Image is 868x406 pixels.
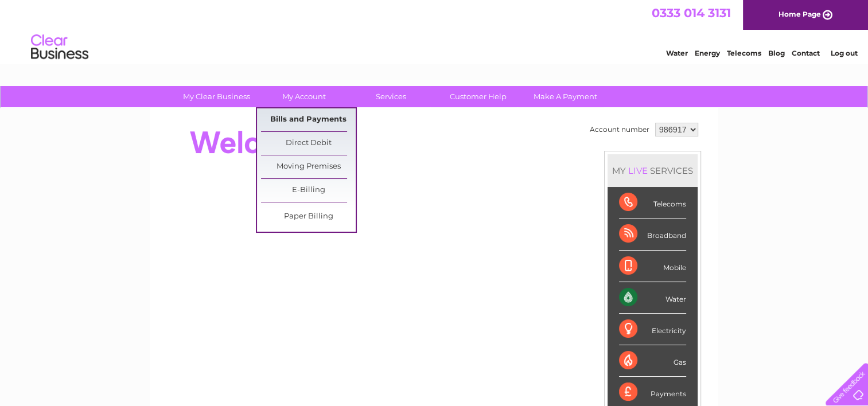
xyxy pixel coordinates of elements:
a: Energy [695,49,720,57]
div: Clear Business is a trading name of Verastar Limited (registered in [GEOGRAPHIC_DATA] No. 3667643... [164,6,706,56]
div: Water [619,282,686,314]
a: Blog [768,49,785,57]
a: Bills and Payments [261,108,356,131]
div: MY SERVICES [608,154,698,187]
td: Account number [587,120,652,139]
a: Paper Billing [261,205,356,228]
a: My Clear Business [169,86,264,107]
div: LIVE [626,165,650,176]
a: Moving Premises [261,155,356,178]
a: My Account [256,86,351,107]
a: Log out [830,49,857,57]
div: Electricity [619,314,686,345]
a: E-Billing [261,179,356,202]
a: Services [344,86,438,107]
div: Telecoms [619,187,686,218]
div: Mobile [619,251,686,282]
div: Gas [619,345,686,377]
a: Make A Payment [518,86,613,107]
a: Water [666,49,688,57]
a: Customer Help [431,86,526,107]
a: Contact [792,49,820,57]
a: Telecoms [727,49,761,57]
img: logo.png [30,30,89,65]
a: Direct Debit [261,132,356,155]
a: 0333 014 3131 [652,6,731,20]
div: Broadband [619,218,686,250]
